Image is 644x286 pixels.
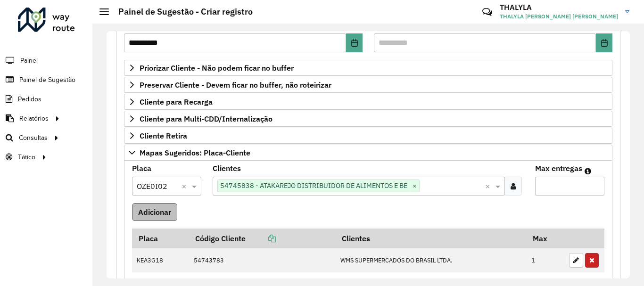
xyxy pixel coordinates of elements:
[527,248,564,273] td: 1
[124,128,612,144] a: Cliente Retira
[109,7,253,17] h2: Painel de Sugestão - Criar registro
[19,114,49,123] span: Relatórios
[132,229,189,248] th: Placa
[19,133,48,143] span: Consultas
[132,203,177,221] button: Adicionar
[19,75,75,85] span: Painel de Sugestão
[218,180,410,191] span: 54745838 - ATAKAREJO DISTRIBUIDOR DE ALIMENTOS E BE
[124,94,612,110] a: Cliente para Recarga
[336,229,527,248] th: Clientes
[140,98,213,106] span: Cliente para Recarga
[527,229,564,248] th: Max
[140,64,294,72] span: Priorizar Cliente - Não podem ficar no buffer
[140,149,250,156] span: Mapas Sugeridos: Placa-Cliente
[182,180,190,192] span: Clear all
[246,234,276,243] a: Copiar
[124,145,612,161] a: Mapas Sugeridos: Placa-Cliente
[18,152,35,162] span: Tático
[124,111,612,127] a: Cliente para Multi-CDD/Internalização
[596,33,612,52] button: Choose Date
[18,94,41,104] span: Pedidos
[189,229,335,248] th: Código Cliente
[189,248,335,273] td: 54743783
[336,248,527,273] td: WMS SUPERMERCADOS DO BRASIL LTDA.
[132,248,189,273] td: KEA3G18
[585,167,591,175] em: Máximo de clientes que serão colocados na mesma rota com os clientes informados
[132,163,151,174] label: Placa
[20,56,38,65] span: Painel
[477,2,497,22] a: Contato Rápido
[140,115,272,123] span: Cliente para Multi-CDD/Internalização
[124,77,612,93] a: Preservar Cliente - Devem ficar no buffer, não roteirizar
[485,180,493,192] span: Clear all
[346,33,363,52] button: Choose Date
[500,12,618,21] span: THALYLA [PERSON_NAME] [PERSON_NAME]
[500,3,618,12] h3: THALYLA
[213,163,241,174] label: Clientes
[124,60,612,76] a: Priorizar Cliente - Não podem ficar no buffer
[535,163,582,174] label: Max entregas
[140,81,331,89] span: Preservar Cliente - Devem ficar no buffer, não roteirizar
[410,180,419,192] span: ×
[140,132,187,139] span: Cliente Retira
